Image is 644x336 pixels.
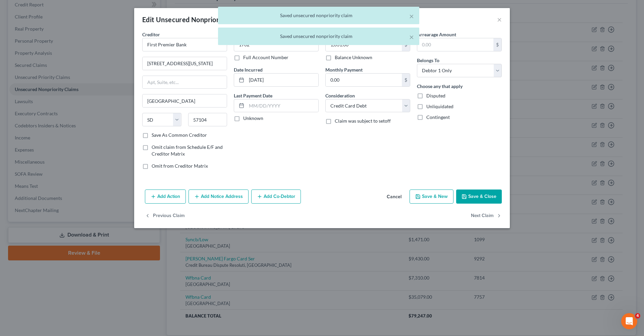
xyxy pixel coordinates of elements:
[189,190,249,204] button: Add Notice Address
[188,113,227,126] input: Enter zip...
[152,144,223,157] span: Omit claim from Schedule E/F and Creditor Matrix
[247,74,318,86] input: MM/DD/YYYY
[143,94,227,107] input: Enter city...
[234,92,272,99] label: Last Payment Date
[143,76,227,89] input: Apt, Suite, etc...
[234,66,263,73] label: Date Incurred
[402,74,410,86] div: $
[381,190,407,204] button: Cancel
[326,74,402,86] input: 0.00
[409,33,414,41] button: ×
[410,190,453,204] button: Save & New
[335,54,372,61] label: Balance Unknown
[409,12,414,20] button: ×
[223,12,414,19] div: Saved unsecured nonpriority claim
[635,313,640,319] span: 4
[152,163,208,169] span: Omit from Creditor Matrix
[456,190,502,204] button: Save & Close
[471,209,502,223] button: Next Claim
[325,92,355,99] label: Consideration
[417,57,439,63] span: Belongs To
[143,57,227,70] input: Enter address...
[325,66,363,73] label: Monthly Payment
[243,54,288,61] label: Full Account Number
[335,118,391,124] span: Claim was subject to setoff
[426,103,453,109] span: Unliquidated
[621,313,637,329] iframe: Intercom live chat
[251,190,301,204] button: Add Co-Debtor
[223,33,414,40] div: Saved unsecured nonpriority claim
[417,83,463,90] label: Choose any that apply
[152,132,207,138] label: Save As Common Creditor
[145,190,186,204] button: Add Action
[145,209,185,223] button: Previous Claim
[243,115,263,122] label: Unknown
[426,93,445,98] span: Disputed
[426,114,450,120] span: Contingent
[247,99,318,112] input: MM/DD/YYYY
